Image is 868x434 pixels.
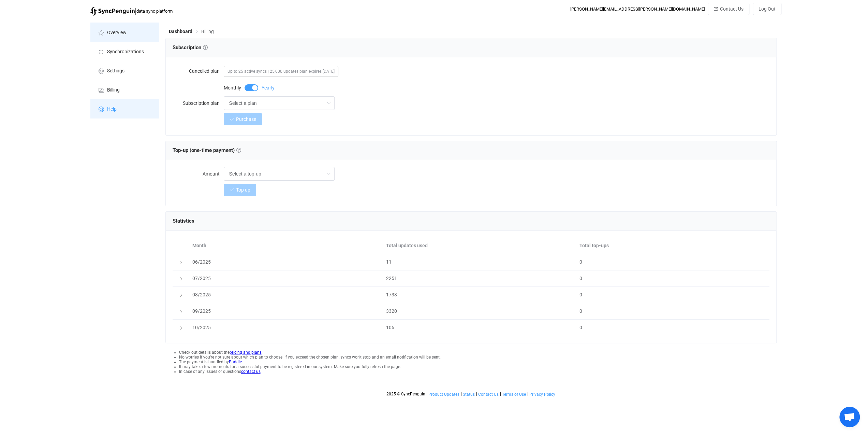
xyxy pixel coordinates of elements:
a: Synchronizations [90,42,159,61]
div: Total updates used [383,242,576,250]
span: Purchase [236,116,256,122]
img: syncpenguin.svg [90,7,135,16]
span: Yearly [262,85,275,90]
li: The payment is handled by . [179,360,777,364]
div: 0 [576,275,769,282]
button: Top up [224,184,256,196]
a: Overview [90,23,159,42]
div: 06/2025 [189,258,383,266]
a: pricing and plans [230,350,262,355]
span: Statistics [173,218,194,224]
a: Terms of Use [502,392,526,397]
div: 106 [383,324,576,332]
div: 09/2025 [189,307,383,315]
label: Amount [173,167,224,181]
div: 2251 [383,275,576,282]
div: [PERSON_NAME][EMAIL_ADDRESS][PERSON_NAME][DOMAIN_NAME] [570,6,705,12]
span: data sync platform [136,9,173,14]
span: | [461,392,462,396]
a: Product Updates [428,392,460,397]
span: Up to 25 active syncs | 25,000 updates plan expires [DATE] [224,66,338,77]
div: 0 [576,324,769,332]
a: Billing [90,80,159,99]
span: Product Updates [428,392,459,397]
span: Help [107,107,117,112]
div: 08/2025 [189,291,383,299]
input: Select a top-up [224,167,335,181]
div: Total top-ups [576,242,769,250]
input: Select a plan [224,96,335,110]
li: It may take a few moments for a successful payment to be registered in our system. Make sure you ... [179,364,777,369]
div: Open chat [839,407,860,427]
a: |data sync platform [90,6,173,16]
li: Check out details about the . [179,350,777,355]
a: Paddle [229,360,242,364]
span: Settings [107,68,124,74]
a: Settings [90,61,159,80]
span: Synchronizations [107,49,144,55]
span: | [476,392,477,396]
span: Monthly [224,85,241,90]
a: Help [90,99,159,118]
span: Top up [236,187,250,193]
span: Dashboard [169,29,192,34]
span: Status [463,392,475,397]
span: | [527,392,528,396]
span: Billing [107,87,120,93]
span: Log Out [759,6,776,12]
span: Subscription [173,44,208,51]
span: Contact Us [478,392,499,397]
div: 1733 [383,291,576,299]
span: Top-up (one-time payment) [173,147,241,153]
a: Contact Us [478,392,499,397]
span: Overview [107,30,127,36]
a: Privacy Policy [529,392,556,397]
span: | [135,6,136,16]
button: Purchase [224,113,262,125]
a: contact us [241,369,261,374]
div: Month [189,242,383,250]
div: Breadcrumb [169,29,214,34]
span: Billing [201,29,214,34]
label: Subscription plan [173,96,224,110]
div: 3320 [383,307,576,315]
button: Contact Us [708,3,749,15]
span: | [500,392,501,396]
div: 11 [383,258,576,266]
span: 2025 © SyncPenguin [386,392,425,396]
div: 07/2025 [189,275,383,282]
div: 10/2025 [189,324,383,332]
button: Log Out [753,3,781,15]
a: Status [462,392,475,397]
div: 0 [576,307,769,315]
li: No worries if you're not sure about which plan to choose. If you exceed the chosen plan, syncs wo... [179,355,777,360]
label: Cancelled plan [173,64,224,78]
div: 0 [576,291,769,299]
div: 0 [576,258,769,266]
span: Contact Us [720,6,744,12]
li: In case of any issues or questions . [179,369,777,374]
span: | [426,392,427,396]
